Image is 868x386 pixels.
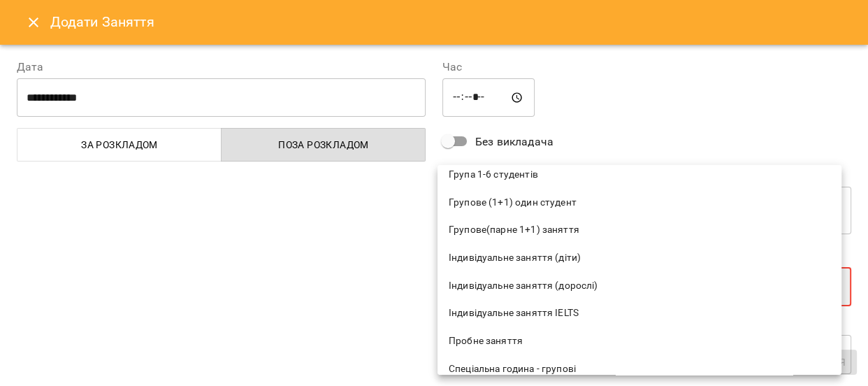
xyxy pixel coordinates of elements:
[449,279,830,293] span: Індивідуальне заняття (дорослі)
[449,196,830,210] span: Групове (1+1) один студент
[449,362,830,376] span: Спеціальна година - групові
[449,306,830,320] span: Індивідуальне заняття IELTS
[449,334,830,348] span: Пробне заняття
[449,168,830,182] span: Група 1-6 студентів
[449,251,830,265] span: Індивідуальне заняття (діти)
[449,223,830,237] span: Групове(парне 1+1) заняття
